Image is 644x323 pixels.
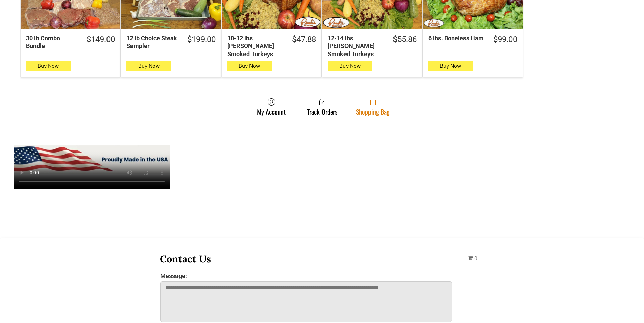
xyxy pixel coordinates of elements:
div: $99.00 [493,34,517,45]
div: $199.00 [187,34,216,45]
div: $55.86 [393,34,417,45]
a: $99.006 lbs. Boneless Ham [423,34,523,45]
label: Message: [160,272,452,279]
div: 30 lb Combo Bundle [26,34,78,50]
button: Buy Now [227,61,272,71]
div: 6 lbs. Boneless Ham [428,34,484,42]
a: $149.0030 lb Combo Bundle [21,34,120,50]
div: $149.00 [87,34,115,45]
button: Buy Now [26,61,71,71]
span: Buy Now [138,63,160,69]
span: Buy Now [38,63,59,69]
div: 10-12 lbs [PERSON_NAME] Smoked Turkeys [227,34,283,58]
button: Buy Now [328,61,372,71]
a: My Account [254,98,289,116]
div: 12 lb Choice Steak Sampler [126,34,178,50]
div: $47.88 [292,34,316,45]
button: Buy Now [428,61,473,71]
button: Buy Now [126,61,171,71]
a: $47.8810-12 lbs [PERSON_NAME] Smoked Turkeys [222,34,321,58]
a: $55.8612-14 lbs [PERSON_NAME] Smoked Turkeys [322,34,422,58]
a: Shopping Bag [353,98,393,116]
a: Track Orders [304,98,341,116]
h3: Contact Us [160,253,453,265]
span: 0 [474,255,477,262]
a: $199.0012 lb Choice Steak Sampler [121,34,221,50]
span: Buy Now [339,63,361,69]
span: Buy Now [440,63,461,69]
span: Buy Now [239,63,260,69]
div: 12-14 lbs [PERSON_NAME] Smoked Turkeys [328,34,384,58]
